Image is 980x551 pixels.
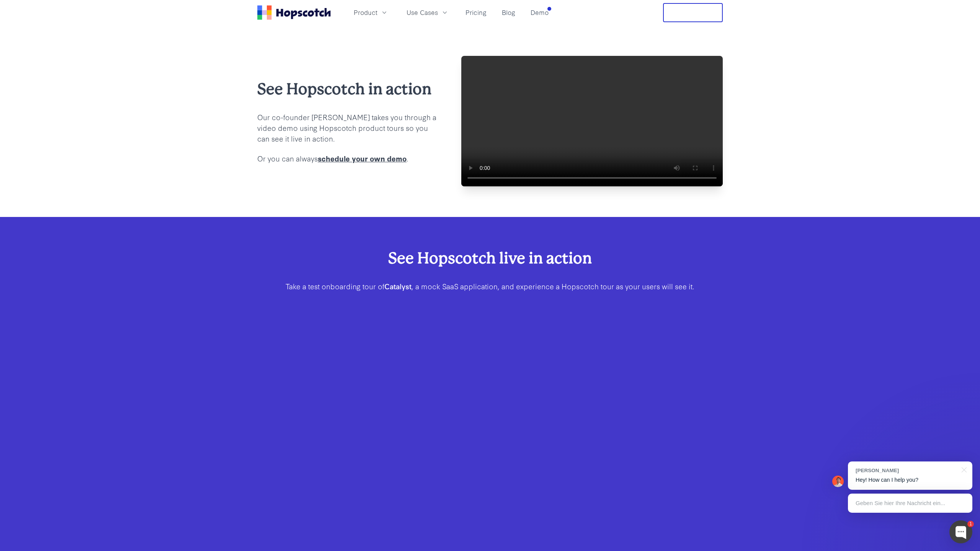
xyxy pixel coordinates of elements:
h2: See Hopscotch in action [257,78,437,99]
p: Take a test onboarding tour of , a mock SaaS application, and experience a Hopscotch tour as your... [282,281,698,292]
button: Use Cases [402,6,453,19]
button: Product [349,6,393,19]
p: Or you can always . [257,153,437,164]
a: schedule your own demo [318,153,407,163]
a: Demo [528,6,552,19]
button: Free Trial [663,3,723,22]
div: [PERSON_NAME] [856,467,957,474]
div: 1 [967,521,974,527]
img: Mark Spera [832,476,844,487]
div: Geben Sie hier Ihre Nachricht ein... [848,494,972,513]
b: Catalyst [384,281,412,291]
p: Our co-founder [PERSON_NAME] takes you through a video demo using Hopscotch product tours so you ... [257,112,437,144]
a: Blog [499,6,518,19]
p: Hey! How can I help you? [856,476,965,484]
h2: See Hopscotch live in action [282,248,698,269]
a: Pricing [462,6,490,19]
a: Home [257,5,331,20]
span: Use Cases [407,8,438,17]
span: Product [354,8,377,17]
